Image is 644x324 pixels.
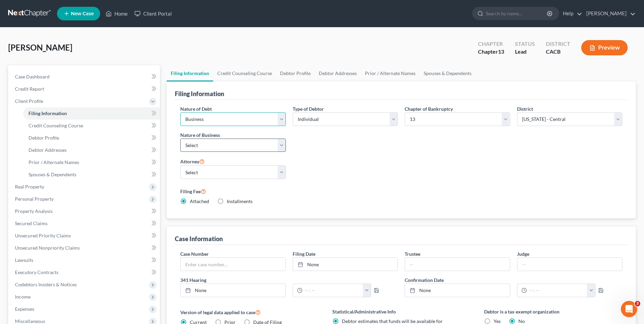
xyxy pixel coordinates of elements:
[515,40,535,48] div: Status
[29,172,76,177] span: Spouses & Dependents
[10,266,160,278] a: Executory Contracts
[213,65,276,82] a: Credit Counseling Course
[15,318,45,324] span: Miscellaneous
[15,306,34,312] span: Expenses
[635,301,640,306] span: 3
[102,7,131,20] a: Home
[302,284,363,297] input: -- : --
[517,258,622,271] input: --
[583,7,636,20] a: [PERSON_NAME]
[15,233,71,238] span: Unsecured Priority Claims
[10,230,160,242] a: Unsecured Priority Claims
[15,257,33,263] span: Lawsuits
[15,269,58,275] span: Executory Contracts
[131,7,175,20] a: Client Portal
[180,157,205,165] label: Attorney
[15,282,77,287] span: Codebtors Insiders & Notices
[293,250,315,257] label: Filing Date
[15,196,54,202] span: Personal Property
[546,48,570,56] div: CACB
[23,120,160,132] a: Credit Counseling Course
[23,156,160,168] a: Prior / Alternate Names
[293,105,324,112] label: Type of Debtor
[10,205,160,217] a: Property Analysis
[181,258,285,271] input: Enter case number...
[405,250,420,257] label: Trustee
[478,40,504,48] div: Chapter
[29,135,59,141] span: Debtor Profile
[8,42,72,52] span: [PERSON_NAME]
[405,105,453,112] label: Chapter of Bankruptcy
[10,254,160,266] a: Lawsuits
[559,7,582,20] a: Help
[175,235,223,243] div: Case Information
[494,318,501,324] span: Yes
[10,242,160,254] a: Unsecured Nonpriority Claims
[527,284,588,297] input: -- : --
[518,318,525,324] span: No
[546,40,570,48] div: District
[498,48,504,55] span: 13
[180,250,209,257] label: Case Number
[401,276,626,284] label: Confirmation Date
[190,198,209,204] span: Attached
[581,40,628,55] button: Preview
[478,48,504,56] div: Chapter
[181,284,285,297] a: None
[361,65,420,82] a: Prior / Alternate Names
[10,217,160,230] a: Secured Claims
[180,105,212,112] label: Nature of Debt
[315,65,361,82] a: Debtor Addresses
[484,308,622,315] label: Debtor is a tax exempt organization
[227,198,253,204] span: Installments
[405,258,510,271] input: --
[420,65,476,82] a: Spouses & Dependents
[15,74,50,79] span: Case Dashboard
[515,48,535,56] div: Lead
[167,65,213,82] a: Filing Information
[276,65,315,82] a: Debtor Profile
[517,105,533,112] label: District
[621,301,637,317] iframe: Intercom live chat
[15,208,53,214] span: Property Analysis
[15,98,43,104] span: Client Profile
[29,147,67,153] span: Debtor Addresses
[23,144,160,156] a: Debtor Addresses
[23,107,160,120] a: Filing Information
[10,71,160,83] a: Case Dashboard
[23,132,160,144] a: Debtor Profile
[15,245,80,251] span: Unsecured Nonpriority Claims
[180,308,318,316] label: Version of legal data applied to case
[517,250,529,257] label: Judge
[405,284,510,297] a: None
[175,90,224,98] div: Filing Information
[29,159,79,165] span: Prior / Alternate Names
[29,123,83,128] span: Credit Counseling Course
[332,308,471,315] label: Statistical/Administrative Info
[10,83,160,95] a: Credit Report
[15,184,44,190] span: Real Property
[71,11,94,16] span: New Case
[15,294,31,300] span: Income
[29,110,67,116] span: Filing Information
[15,220,48,226] span: Secured Claims
[23,168,160,181] a: Spouses & Dependents
[177,276,401,284] label: 341 Hearing
[486,7,548,20] input: Search by name...
[180,187,622,195] label: Filing Fee
[293,258,398,271] a: None
[180,131,220,139] label: Nature of Business
[15,86,44,92] span: Credit Report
